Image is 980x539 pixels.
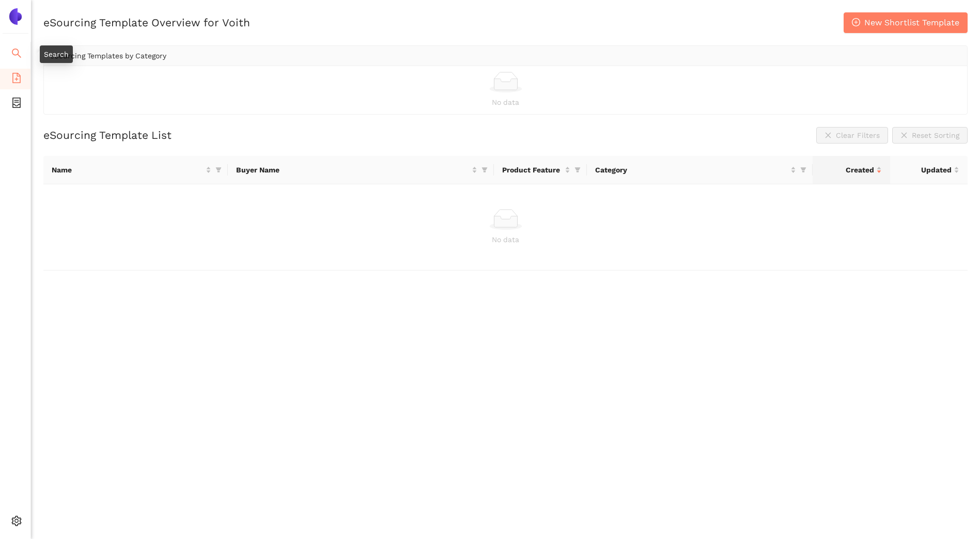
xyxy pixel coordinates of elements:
span: filter [479,162,490,178]
h2: eSourcing Template Overview for Voith [43,15,250,30]
th: this column's title is Name,this column is sortable [43,156,228,184]
span: Updated [898,164,952,176]
span: filter [800,167,806,173]
th: this column's title is Category,this column is sortable [587,156,813,184]
span: Name [52,164,204,176]
span: container [11,94,22,115]
span: New Shortlist Template [864,16,959,29]
div: Search [40,45,73,63]
span: search [11,44,22,65]
span: filter [798,162,808,178]
span: filter [481,167,488,173]
span: filter [574,167,581,173]
button: closeClear Filters [816,127,888,144]
span: Buyer Name [236,164,470,176]
h2: eSourcing Template List [43,128,172,142]
div: No data [52,234,959,245]
span: filter [572,162,583,178]
span: setting [11,512,22,533]
span: Category [595,164,789,176]
th: this column's title is Updated,this column is sortable [890,156,968,184]
img: Logo [7,8,24,25]
span: Created [821,164,874,176]
div: No data [50,97,961,108]
span: filter [215,167,222,173]
th: this column's title is Buyer Name,this column is sortable [228,156,494,184]
button: closeReset Sorting [892,127,968,144]
button: plus-circleNew Shortlist Template [844,12,968,33]
th: this column's title is Product Feature,this column is sortable [494,156,587,184]
span: eSourcing Templates by Category [50,52,166,60]
span: Product Feature [502,164,563,176]
span: filter [213,162,224,178]
span: plus-circle [852,18,860,28]
span: file-add [11,69,22,90]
